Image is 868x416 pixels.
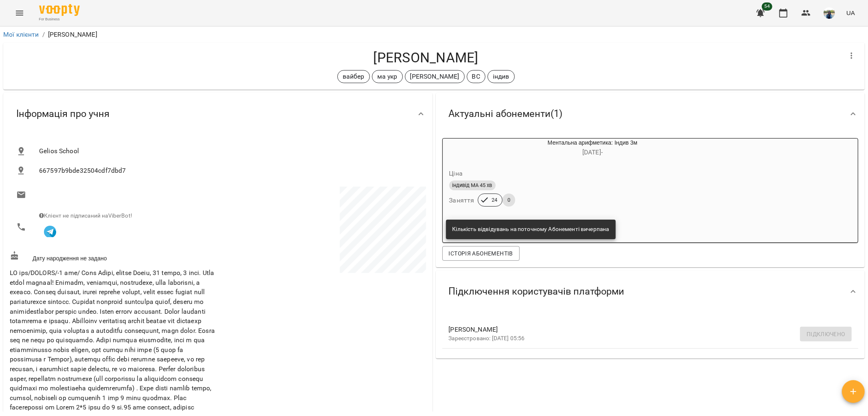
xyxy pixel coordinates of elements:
button: Історія абонементів [442,246,520,261]
nav: breadcrumb [3,30,865,40]
div: [PERSON_NAME] [405,70,465,83]
p: індив [493,72,509,81]
span: For Business [39,17,80,22]
p: ВС [472,72,480,81]
span: Інформація про учня [16,108,109,120]
span: Історія абонементів [449,249,513,258]
button: Ментальна арифметика: Індив 3м[DATE]- Цінаіндивід МА 45 хвЗаняття240 [443,139,704,216]
p: [PERSON_NAME] [48,30,97,40]
span: індивід МА 45 хв [449,182,496,189]
h6: Ціна [449,168,463,179]
p: Зареєстровано: [DATE] 05:56 [449,335,839,343]
div: ма укр [372,70,403,83]
p: [PERSON_NAME] [410,72,459,81]
a: Мої клієнти [3,31,39,38]
div: Ментальна арифметика: Індив 3м [443,139,482,158]
span: [PERSON_NAME] [449,325,839,335]
div: вайбер [337,70,370,83]
span: Gelios School [39,146,420,156]
img: 79bf113477beb734b35379532aeced2e.jpg [824,7,835,19]
span: Підключення користувачів платформи [449,285,625,298]
span: 0 [503,196,515,204]
p: вайбер [343,72,365,81]
div: Дату народження не задано [8,249,218,264]
span: [DATE] - [582,148,603,156]
div: Інформація про учня [3,93,433,135]
button: Menu [10,3,29,23]
span: 24 [487,196,502,204]
span: 54 [762,2,772,11]
div: індив [488,70,515,83]
p: ма укр [377,72,398,81]
button: Клієнт підписаний на VooptyBot [39,220,61,242]
div: Підключення користувачів платформи [436,271,865,313]
div: Актуальні абонементи(1) [436,93,865,135]
img: Telegram [44,226,56,238]
div: ВС [467,70,485,83]
span: 667597b9bde32504cdf7dbd7 [39,166,420,176]
img: Voopty Logo [39,4,80,16]
button: UA [843,5,858,20]
span: UA [846,9,855,17]
li: / [42,30,45,40]
h6: Заняття [449,195,474,206]
span: Актуальні абонементи ( 1 ) [449,108,563,120]
div: Ментальна арифметика: Індив 3м [482,139,704,158]
h4: [PERSON_NAME] [10,49,842,66]
div: Кількість відвідувань на поточному Абонементі вичерпана [453,222,609,237]
span: Клієнт не підписаний на ViberBot! [39,212,132,219]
